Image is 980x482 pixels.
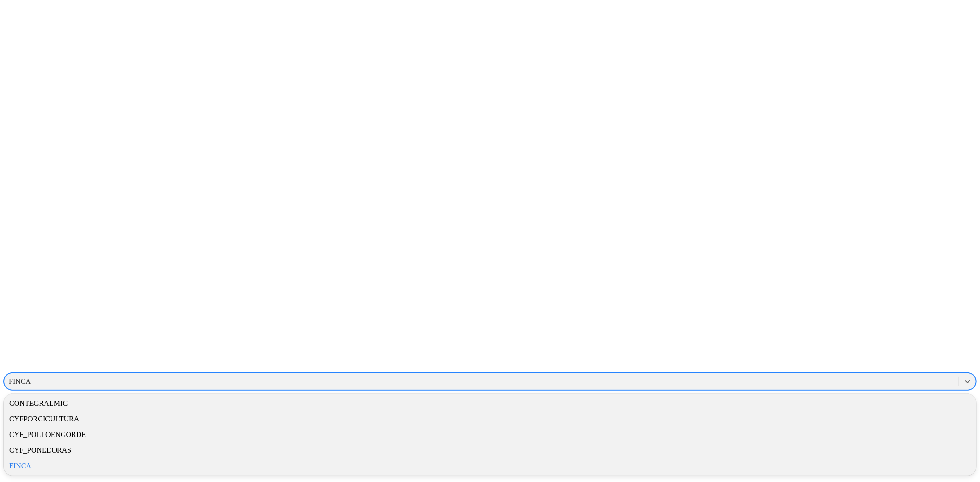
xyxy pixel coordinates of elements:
div: CYFPORCICULTURA [4,411,976,427]
div: CYF_POLLOENGORDE [4,427,976,443]
div: CONTEGRALMIC [4,396,976,411]
div: FINCA [4,458,976,474]
div: CYF_PONEDORAS [4,443,976,458]
div: FINCA [9,377,31,386]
